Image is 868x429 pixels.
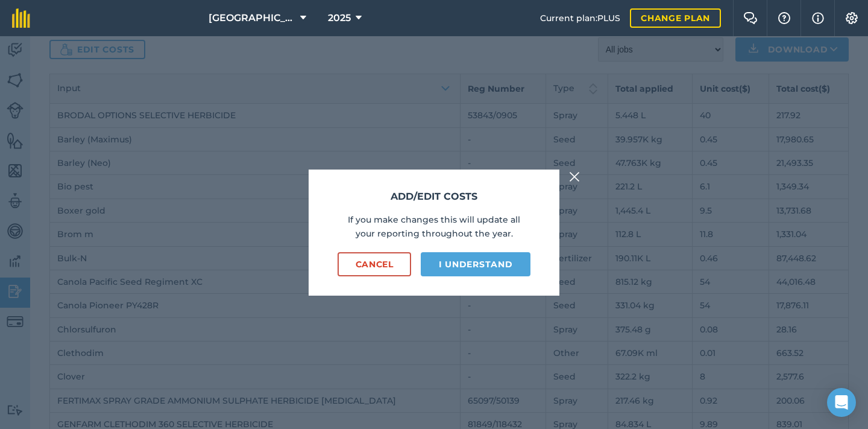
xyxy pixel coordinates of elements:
span: Current plan : PLUS [540,11,620,25]
p: If you make changes this will update all your reporting throughout the year. [338,213,530,240]
button: I understand [421,252,530,276]
img: svg+xml;base64,PHN2ZyB4bWxucz0iaHR0cDovL3d3dy53My5vcmcvMjAwMC9zdmciIHdpZHRoPSIyMiIgaGVpZ2h0PSIzMC... [569,170,580,184]
img: A question mark icon [777,12,791,24]
img: fieldmargin Logo [12,8,30,28]
button: Cancel [338,252,411,276]
span: [GEOGRAPHIC_DATA] [209,11,295,25]
h3: Add/edit costs [338,189,530,205]
img: Two speech bubbles overlapping with the left bubble in the forefront [743,12,758,24]
a: Change plan [630,8,721,28]
img: A cog icon [844,12,859,24]
span: 2025 [328,11,351,25]
img: svg+xml;base64,PHN2ZyB4bWxucz0iaHR0cDovL3d3dy53My5vcmcvMjAwMC9zdmciIHdpZHRoPSIxNyIgaGVpZ2h0PSIxNy... [812,11,824,25]
div: Open Intercom Messenger [827,388,856,417]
